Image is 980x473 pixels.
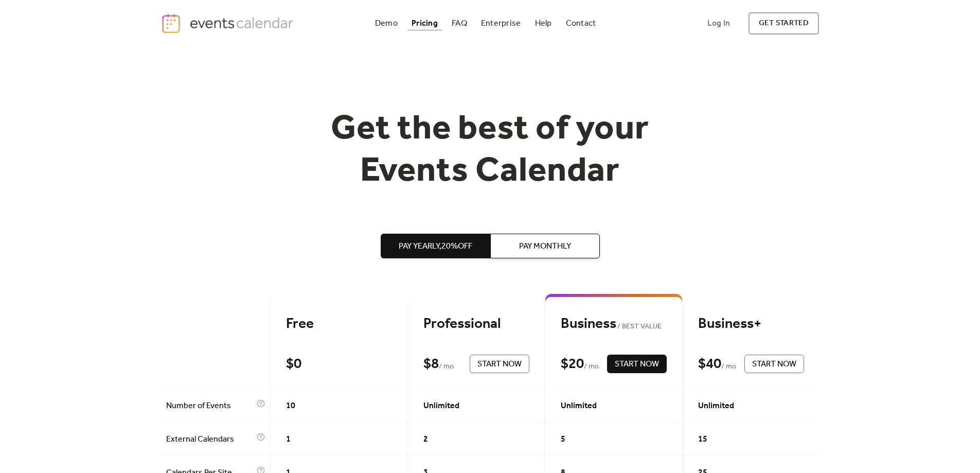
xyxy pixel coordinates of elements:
a: Log In [697,12,740,34]
a: Demo [371,16,402,30]
a: FAQ [448,16,471,30]
span: / mo [439,361,454,373]
span: 1 [286,433,291,446]
div: Contact [566,21,596,26]
button: Start Now [744,355,804,373]
div: Help [535,21,552,26]
div: Pricing [412,21,438,26]
a: Pricing [407,16,442,30]
span: 5 [561,433,565,446]
span: / mo [584,361,599,373]
h1: Get the best of your Events Calendar [293,109,688,192]
button: Start Now [470,355,529,373]
span: Start Now [752,358,796,371]
span: BEST VALUE [616,321,662,333]
div: Enterprise [481,21,521,26]
div: Business+ [698,315,804,333]
a: Contact [562,16,600,30]
a: Enterprise [477,16,525,30]
div: Demo [375,21,398,26]
div: $ 0 [286,355,301,373]
span: Number of Events [166,400,254,412]
span: / mo [721,361,736,373]
div: $ 40 [698,355,721,373]
span: 10 [286,400,295,412]
span: Unlimited [698,400,734,412]
span: 15 [698,433,707,446]
div: $ 20 [561,355,584,373]
div: Business [561,315,667,333]
button: Pay Monthly [490,234,600,258]
span: Pay Yearly, 20% off [399,240,472,253]
span: Unlimited [423,400,459,412]
div: Free [286,315,392,333]
div: Professional [423,315,529,333]
a: Help [531,16,556,30]
div: FAQ [452,21,467,26]
span: Start Now [615,358,659,371]
span: Unlimited [561,400,597,412]
span: External Calendars [166,433,254,446]
div: $ 8 [423,355,439,373]
a: get started [749,12,819,34]
button: Pay Yearly,20%off [381,234,490,258]
button: Start Now [607,355,667,373]
a: home [161,13,297,34]
span: Pay Monthly [519,240,571,253]
span: 2 [423,433,428,446]
span: Start Now [477,358,522,371]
